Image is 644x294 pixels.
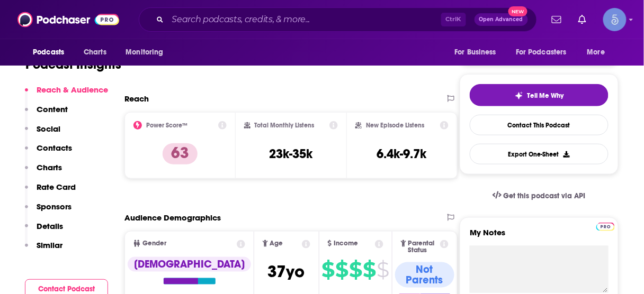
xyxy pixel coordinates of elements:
[268,261,305,282] span: 37 yo
[77,42,113,62] a: Charts
[603,8,627,31] button: Show profile menu
[587,45,605,60] span: More
[516,45,567,60] span: For Podcasters
[163,143,198,164] p: 63
[408,240,439,254] span: Parental Status
[447,42,509,62] button: open menu
[366,122,424,129] h2: New Episode Listens
[25,221,63,241] button: Details
[454,45,496,60] span: For Business
[128,257,251,272] div: [DEMOGRAPHIC_DATA]
[484,183,594,209] a: Get this podcast via API
[37,104,68,114] p: Content
[377,146,427,162] h3: 6.4k-9.7k
[25,201,71,221] button: Sponsors
[37,221,63,231] p: Details
[395,262,454,288] div: Not Parents
[441,13,466,26] span: Ctrl K
[363,261,376,278] span: $
[527,91,564,100] span: Tell Me Why
[37,124,60,134] p: Social
[124,213,221,223] h2: Audience Demographics
[574,11,591,29] a: Show notifications dropdown
[139,7,537,32] div: Search podcasts, credits, & more...
[25,162,62,182] button: Charts
[25,124,60,143] button: Social
[25,240,62,260] button: Similar
[25,85,108,104] button: Reach & Audience
[596,221,615,231] a: Pro website
[37,182,76,192] p: Rate Card
[470,227,609,246] label: My Notes
[118,42,177,62] button: open menu
[475,13,528,26] button: Open AdvancedNew
[479,17,523,22] span: Open Advanced
[603,8,627,31] img: User Profile
[336,261,348,278] span: $
[269,146,312,162] h3: 23k-35k
[84,45,106,60] span: Charts
[504,191,586,200] span: Get this podcast via API
[25,143,72,162] button: Contacts
[37,143,72,153] p: Contacts
[470,115,609,135] a: Contact This Podcast
[322,261,335,278] span: $
[270,240,283,247] span: Age
[596,223,615,231] img: Podchaser Pro
[603,8,627,31] span: Logged in as Spiral5-G1
[17,10,119,30] img: Podchaser - Follow, Share and Rate Podcasts
[548,11,566,29] a: Show notifications dropdown
[124,94,149,104] h2: Reach
[25,104,68,124] button: Content
[37,85,108,95] p: Reach & Audience
[350,261,362,278] span: $
[580,42,619,62] button: open menu
[515,91,523,100] img: tell me why sparkle
[508,6,527,16] span: New
[146,122,187,129] h2: Power Score™
[37,201,71,212] p: Sponsors
[37,240,62,250] p: Similar
[25,182,76,201] button: Rate Card
[470,84,609,106] button: tell me why sparkleTell Me Why
[142,240,166,247] span: Gender
[25,42,78,62] button: open menu
[377,261,389,278] span: $
[470,144,609,164] button: Export One-Sheet
[168,11,441,28] input: Search podcasts, credits, & more...
[334,240,358,247] span: Income
[509,42,582,62] button: open menu
[33,45,64,60] span: Podcasts
[126,45,163,60] span: Monitoring
[37,162,62,172] p: Charts
[255,122,315,129] h2: Total Monthly Listens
